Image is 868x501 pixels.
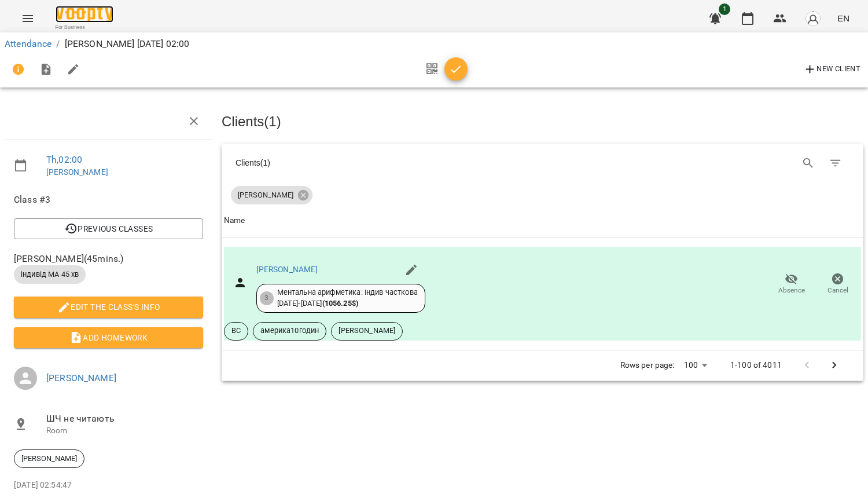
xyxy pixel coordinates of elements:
[14,193,203,207] span: Class #3
[5,37,863,51] nav: breadcrumb
[822,149,849,177] button: Filter
[46,425,203,437] p: Room
[768,268,815,301] button: Absence
[803,63,860,76] span: New Client
[224,214,861,228] span: Name
[253,326,326,336] span: америка10годин
[5,38,52,49] a: Attendance
[795,149,822,177] button: Search
[224,214,245,228] div: Name
[730,360,782,371] p: 1-100 of 4011
[225,326,248,336] span: ВС
[56,37,60,51] li: /
[821,352,848,379] button: Next Page
[679,357,712,374] div: 100
[46,154,82,165] a: Th , 02:00
[332,326,402,336] span: [PERSON_NAME]
[778,286,805,295] span: Absence
[46,167,108,177] a: [PERSON_NAME]
[14,297,203,317] button: Edit the class's Info
[56,24,113,31] span: For Business
[222,144,863,181] div: Table Toolbar
[833,8,854,29] button: EN
[14,454,84,464] span: [PERSON_NAME]
[800,60,863,79] button: New Client
[222,114,863,129] h3: Clients ( 1 )
[256,265,318,274] a: [PERSON_NAME]
[805,10,821,27] img: avatar_s.png
[46,412,203,426] span: ШЧ не читають
[231,186,312,204] div: [PERSON_NAME]
[46,372,116,383] a: [PERSON_NAME]
[837,12,849,24] span: EN
[23,331,194,345] span: Add Homework
[260,291,274,305] div: 3
[56,6,113,23] img: Voopty Logo
[14,480,203,491] p: [DATE] 02:54:47
[236,157,532,169] div: Clients ( 1 )
[277,287,418,309] div: Ментальна арифметика: Індив часткова [DATE] - [DATE]
[14,5,42,32] button: Menu
[224,214,245,228] div: Sort
[65,37,190,51] p: [PERSON_NAME] [DATE] 02:00
[14,327,203,348] button: Add Homework
[231,190,300,200] span: [PERSON_NAME]
[719,3,730,15] span: 1
[827,286,848,295] span: Cancel
[815,268,861,301] button: Cancel
[23,300,194,314] span: Edit the class's Info
[14,269,86,280] span: індивід МА 45 хв
[23,222,194,236] span: Previous Classes
[620,360,675,371] p: Rows per page:
[14,449,84,468] div: [PERSON_NAME]
[322,299,359,308] b: ( 1056.25 $ )
[14,218,203,239] button: Previous Classes
[14,252,203,266] span: [PERSON_NAME] ( 45 mins. )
